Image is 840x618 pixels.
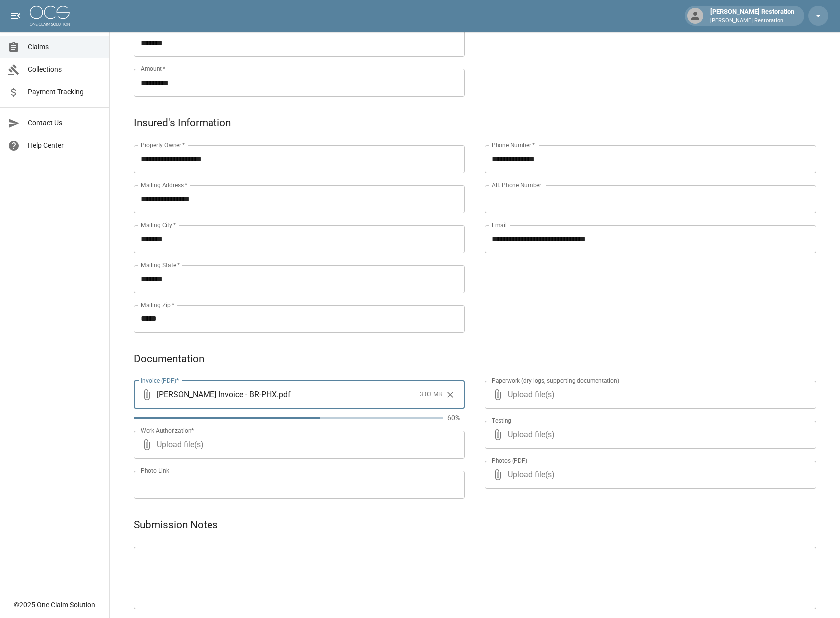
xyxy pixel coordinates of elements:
p: [PERSON_NAME] Restoration [710,17,794,25]
label: Email [492,221,507,229]
label: Paperwork (dry logs, supporting documentation) [492,376,619,385]
label: Property Owner [141,141,185,149]
span: [PERSON_NAME] Invoice - BR-PHX [157,389,277,400]
span: Collections [28,64,101,75]
span: Upload file(s) [508,461,789,489]
label: Mailing State [141,261,180,269]
label: Mailing Zip [141,301,175,309]
button: Clear [443,387,458,402]
label: Mailing City [141,221,176,229]
span: Upload file(s) [508,381,789,409]
label: Work Authorization* [141,426,194,435]
p: 60% [447,413,465,423]
span: Claims [28,42,101,52]
div: [PERSON_NAME] Restoration [706,7,798,25]
label: Invoice (PDF)* [141,376,179,385]
label: Mailing Address [141,181,187,189]
span: Upload file(s) [157,431,438,459]
span: Payment Tracking [28,87,101,97]
label: Photo Link [141,466,169,475]
label: Alt. Phone Number [492,181,541,189]
label: Amount [141,64,166,73]
label: Testing [492,416,511,425]
span: 3.03 MB [420,390,442,400]
span: Contact Us [28,118,101,128]
div: © 2025 One Claim Solution [14,600,95,610]
span: . pdf [277,389,291,400]
span: Upload file(s) [508,421,789,449]
span: Help Center [28,140,101,151]
img: ocs-logo-white-transparent.png [30,6,70,26]
label: Phone Number [492,141,535,149]
button: open drawer [6,6,26,26]
label: Photos (PDF) [492,456,527,465]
